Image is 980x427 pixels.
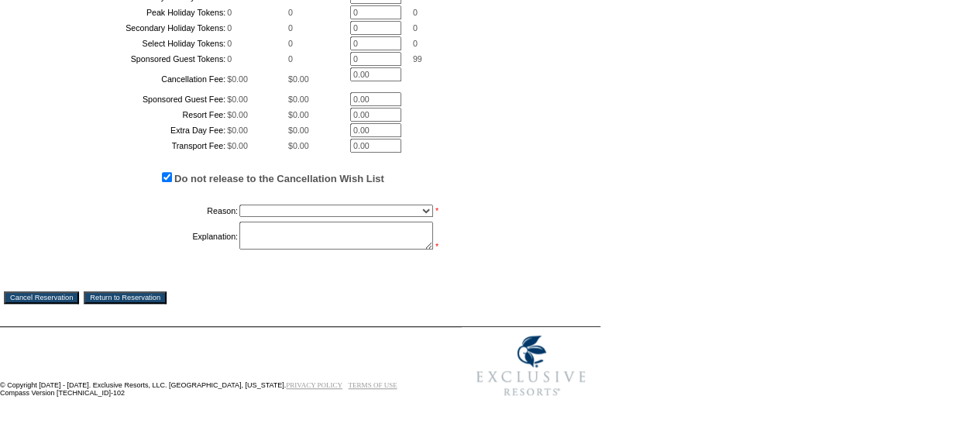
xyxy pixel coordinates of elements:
[227,39,232,48] span: 0
[4,291,79,304] input: Cancel Reservation
[288,126,309,135] span: $0.00
[227,23,232,33] span: 0
[413,54,422,64] span: 99
[44,139,225,153] td: Transport Fee:
[413,8,418,17] span: 0
[227,141,248,150] span: $0.00
[288,54,293,64] span: 0
[288,39,293,48] span: 0
[288,8,293,17] span: 0
[44,201,238,220] td: Reason:
[227,110,248,119] span: $0.00
[227,8,232,17] span: 0
[462,327,600,405] img: Exclusive Resorts
[84,291,167,304] input: Return to Reservation
[44,222,238,251] td: Explanation:
[227,126,248,135] span: $0.00
[44,36,225,50] td: Select Holiday Tokens:
[227,74,248,84] span: $0.00
[288,74,309,84] span: $0.00
[44,108,225,122] td: Resort Fee:
[44,92,225,106] td: Sponsored Guest Fee:
[286,381,342,389] a: PRIVACY POLICY
[288,23,293,33] span: 0
[227,54,232,64] span: 0
[413,39,418,48] span: 0
[288,141,309,150] span: $0.00
[44,52,225,66] td: Sponsored Guest Tokens:
[413,23,418,33] span: 0
[288,95,309,104] span: $0.00
[44,123,225,137] td: Extra Day Fee:
[288,110,309,119] span: $0.00
[227,95,248,104] span: $0.00
[174,173,384,184] label: Do not release to the Cancellation Wish List
[44,67,225,91] td: Cancellation Fee:
[44,21,225,35] td: Secondary Holiday Tokens:
[349,381,397,389] a: TERMS OF USE
[44,5,225,19] td: Peak Holiday Tokens:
